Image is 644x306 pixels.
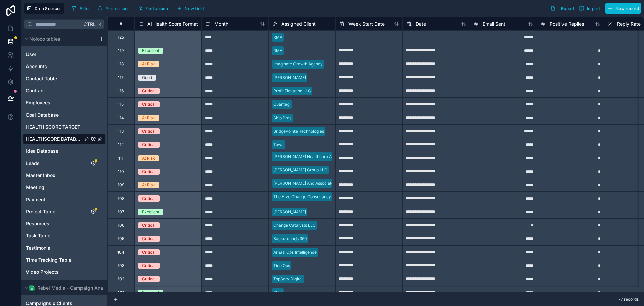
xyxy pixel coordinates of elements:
[118,263,124,268] div: 103
[618,297,639,302] span: 77 records
[273,75,306,81] div: [PERSON_NAME]
[118,35,124,40] div: 125
[118,290,124,295] div: 101
[118,276,124,282] div: 102
[273,128,324,134] div: BridgePointe Technologies
[273,167,327,173] div: [PERSON_NAME] Group LLC
[281,20,316,27] span: Assigned Client
[273,88,311,94] div: Profit Elevation LLC
[602,3,641,14] a: New record
[617,20,641,27] span: Reply Rate
[69,3,93,13] button: Filter
[273,263,290,269] div: Tico Ops
[214,20,228,27] span: Month
[587,6,600,11] span: Import
[118,196,124,201] div: 108
[97,22,102,27] span: K
[273,276,303,282] div: TopServ Digital
[145,6,169,11] span: Find column
[118,223,124,228] div: 106
[113,21,129,26] div: #
[273,61,323,67] div: Imaginate Growth Agency
[118,88,124,94] div: 116
[561,6,574,11] span: Export
[416,20,426,27] span: Date
[605,3,641,14] button: New record
[118,182,124,188] div: 109
[273,209,306,215] div: [PERSON_NAME]
[118,75,124,80] div: 117
[273,194,338,200] div: The Hive Change Consultancy Ltd
[483,20,505,27] span: Email Sent
[83,20,96,28] span: Ctrl
[105,6,129,11] span: Permissions
[273,249,317,255] div: Arhasi Ops Intelligence
[615,6,639,11] span: New record
[273,142,284,148] div: Towa
[118,61,124,67] div: 118
[118,115,124,121] div: 114
[273,236,307,242] div: Backgrounds 360
[118,169,124,174] div: 110
[174,3,206,13] button: New field
[273,115,291,121] div: Ship Pros
[95,3,132,13] button: Permissions
[273,290,282,296] div: RMA
[118,236,124,242] div: 105
[118,48,124,53] div: 119
[95,3,135,13] a: Permissions
[348,20,385,27] span: Week Start Date
[118,102,124,107] div: 115
[273,34,282,40] div: RMA
[35,6,62,11] span: Data Sources
[548,3,577,14] button: Export
[577,3,602,14] button: Import
[118,142,124,147] div: 112
[273,222,316,228] div: Change Catalysts LLC
[24,3,64,14] button: Data Sources
[550,20,584,27] span: Positive Replies
[80,6,90,11] span: Filter
[273,154,345,160] div: [PERSON_NAME] Healthcare Advisors
[118,156,123,161] div: 111
[118,129,124,134] div: 113
[117,250,124,255] div: 104
[147,20,198,27] span: AI Health Score Format
[273,48,282,54] div: RMA
[273,101,290,107] div: Quantegi
[118,209,124,215] div: 107
[273,180,336,186] div: [PERSON_NAME] And Associates
[185,6,204,11] span: New field
[135,3,172,13] button: Find column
